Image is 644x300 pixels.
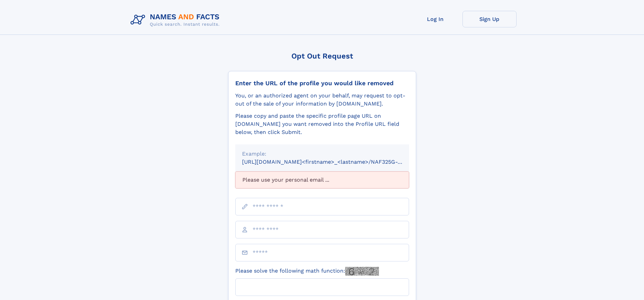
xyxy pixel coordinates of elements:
a: Log In [408,11,462,27]
label: Please solve the following math function: [235,267,379,276]
div: Example: [242,150,402,158]
div: Please use your personal email ... [235,171,409,188]
img: Logo Names and Facts [128,11,225,29]
div: Enter the URL of the profile you would like removed [235,79,409,87]
div: Opt Out Request [228,52,416,60]
small: [URL][DOMAIN_NAME]<firstname>_<lastname>/NAF325G-xxxxxxxx [242,159,422,165]
a: Sign Up [462,11,517,27]
div: Please copy and paste the specific profile page URL on [DOMAIN_NAME] you want removed into the Pr... [235,112,409,136]
div: You, or an authorized agent on your behalf, may request to opt-out of the sale of your informatio... [235,92,409,108]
